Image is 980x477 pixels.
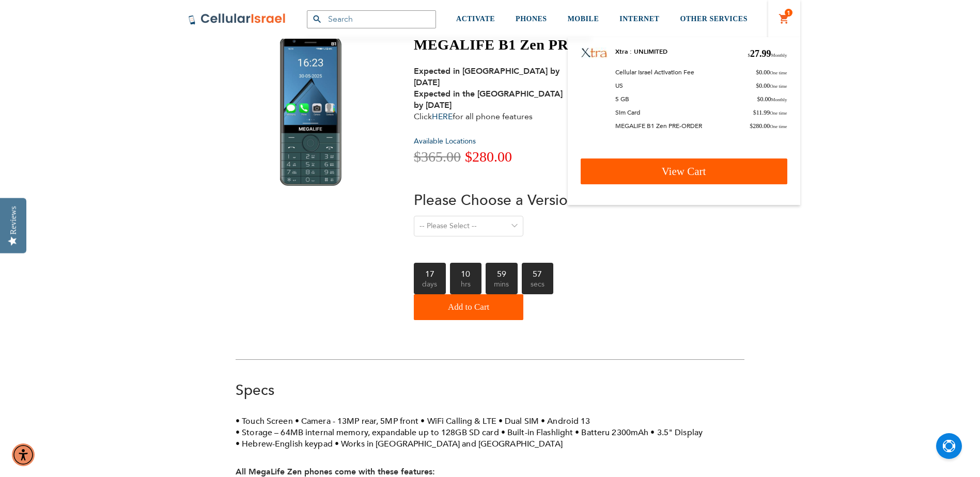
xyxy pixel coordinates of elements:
[236,416,293,427] li: Touch Screen
[414,190,576,210] span: Please Choose a Version
[756,69,759,76] span: $
[421,416,496,427] li: WiFi Calling & LTE
[522,263,554,278] b: 57
[450,278,482,294] span: hrs
[414,66,574,122] div: Click for all phone features
[499,416,539,427] li: Dual SIM
[680,15,748,23] span: OTHER SERVICES
[756,68,787,76] span: 0.00
[236,438,333,450] li: Hebrew-English keypad
[756,82,787,90] span: 0.00
[12,443,35,466] div: Accessibility Menu
[757,95,787,103] span: 0.00
[615,108,640,117] span: Sim Card
[619,15,659,23] span: INTERNET
[771,53,787,58] span: Monthly
[486,263,518,278] b: 59
[188,13,286,25] img: Cellular Israel Logo
[615,95,629,103] span: 5 GB
[581,47,608,58] img: Xtra UNLIMITED
[750,122,787,130] span: 280.00
[770,84,787,89] span: One time
[779,13,790,25] a: 1
[770,124,787,129] span: One time
[615,68,694,76] span: Cellular Israel Activation Fee
[662,165,706,178] span: View Cart
[750,122,753,130] span: $
[414,149,461,165] span: $365.00
[465,149,512,165] span: $280.00
[771,97,787,102] span: Monthly
[448,297,489,317] span: Add to Cart
[770,110,787,116] span: One time
[757,96,760,103] span: $
[787,9,790,17] span: 1
[414,278,446,294] span: days
[414,66,563,111] strong: Expected in [GEOGRAPHIC_DATA] by [DATE] Expected in the [GEOGRAPHIC_DATA] by [DATE]
[516,15,547,23] span: PHONES
[414,263,446,278] b: 17
[414,136,476,146] a: Available Locations
[541,416,590,427] li: Android 13
[756,82,759,89] span: $
[522,278,554,294] span: secs
[432,111,453,122] a: HERE
[615,47,667,56] a: Xtra : UNLIMITED
[575,427,648,438] li: Batteru 2300mAh
[581,158,787,184] a: View Cart
[414,294,523,320] button: Add to Cart
[414,36,637,54] h1: MEGALIFE B1 Zen PRE-ORDER
[335,438,563,450] li: Works in [GEOGRAPHIC_DATA] and [GEOGRAPHIC_DATA]
[568,15,599,23] span: MOBILE
[748,47,787,60] span: 27.99
[748,53,750,58] span: $
[456,15,495,23] span: ACTIVATE
[236,427,499,438] li: Storage – 64MB internal memory, expandable up to 128GB SD card
[280,36,341,186] img: MEGALIFE B1 Zen PRE-ORDER
[295,416,419,427] li: Camera - 13MP rear, 5MP front
[450,263,482,278] b: 10
[9,206,18,234] div: Reviews
[307,10,436,28] input: Search
[770,70,787,75] span: One time
[650,427,703,438] li: 3.5" Display
[753,108,787,117] span: 11.99
[501,427,573,438] li: Built-in Flashlight
[615,122,702,130] span: MEGALIFE B1 Zen PRE-ORDER
[615,82,623,90] span: US
[753,109,756,116] span: $
[236,380,274,400] a: Specs
[486,278,518,294] span: mins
